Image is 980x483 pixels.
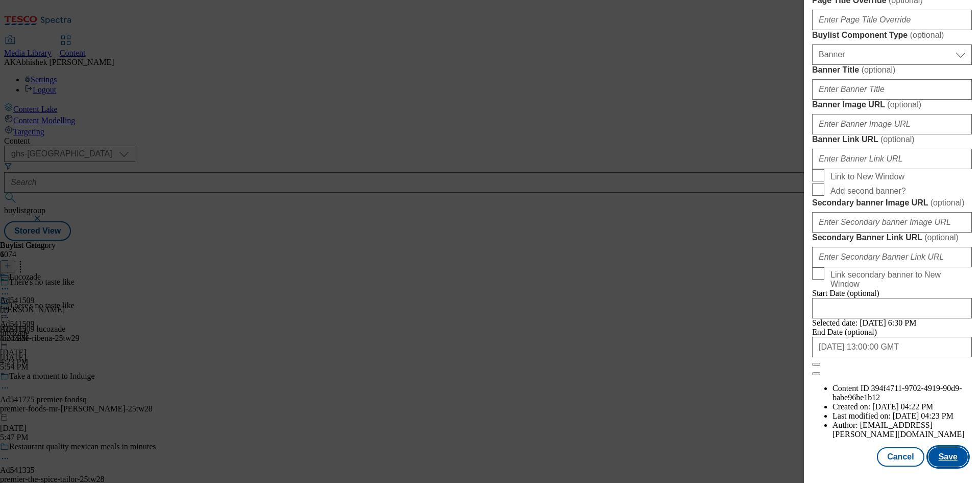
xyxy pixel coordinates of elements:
input: Enter Secondary banner Image URL [812,212,972,233]
li: Created on: [832,402,972,411]
span: End Date (optional) [812,328,877,336]
span: ( optional ) [862,65,896,74]
button: Save [928,447,968,467]
button: Close [812,363,820,366]
span: Link to New Window [830,172,904,181]
span: 394f4711-9702-4919-90d9-babe96be1b12 [832,384,962,402]
span: ( optional ) [930,198,965,207]
label: Secondary Banner Link URL [812,233,972,243]
li: Author: [832,421,972,439]
span: Selected date: [DATE] 6:30 PM [812,318,916,327]
button: Cancel [877,447,924,467]
span: Start Date (optional) [812,289,879,297]
li: Content ID [832,384,972,402]
span: ( optional ) [924,233,959,242]
label: Banner Image URL [812,100,972,110]
input: Enter Banner Title [812,79,972,100]
span: Add second banner? [830,187,906,196]
input: Enter Date [812,298,972,318]
input: Enter Secondary Banner Link URL [812,247,972,267]
label: Buylist Component Type [812,30,972,40]
span: [DATE] 04:22 PM [872,402,933,411]
span: ( optional ) [887,100,921,109]
span: ( optional ) [880,135,915,144]
label: Secondary banner Image URL [812,198,972,208]
input: Enter Banner Image URL [812,114,972,134]
label: Banner Link URL [812,134,972,145]
span: ( optional ) [910,31,944,39]
input: Enter Page Title Override [812,10,972,30]
span: Link secondary banner to New Window [830,270,968,289]
span: [EMAIL_ADDRESS][PERSON_NAME][DOMAIN_NAME] [832,421,965,439]
li: Last modified on: [832,411,972,421]
input: Enter Date [812,337,972,357]
span: [DATE] 04:23 PM [893,411,953,420]
label: Banner Title [812,65,972,75]
input: Enter Banner Link URL [812,149,972,169]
